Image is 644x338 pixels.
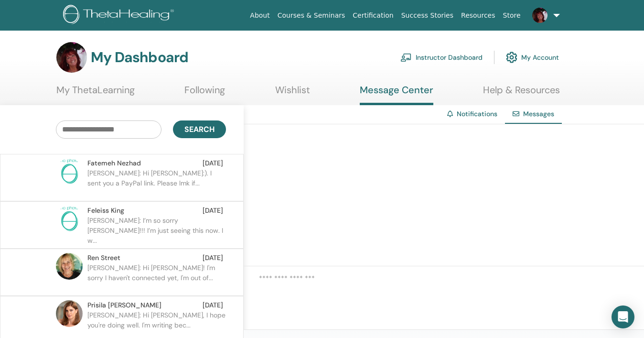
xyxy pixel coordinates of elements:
[360,84,433,105] a: Message Center
[56,84,135,103] a: My ThetaLearning
[400,47,483,68] a: Instructor Dashboard
[203,158,223,168] span: [DATE]
[56,206,83,232] img: no-photo.png
[274,7,349,24] a: Courses & Seminars
[203,300,223,310] span: [DATE]
[612,305,634,328] div: Open Intercom Messenger
[184,124,215,134] span: Search
[56,158,83,185] img: no-photo.png
[506,47,559,68] a: My Account
[203,206,223,216] span: [DATE]
[400,53,412,62] img: chalkboard-teacher.svg
[63,5,177,26] img: logo.png
[91,49,188,66] h3: My Dashboard
[397,7,457,24] a: Success Stories
[87,158,141,168] span: Fatemeh Nezhad
[56,253,83,280] img: default.jpg
[87,206,124,216] span: Feleiss King
[87,168,226,197] p: [PERSON_NAME]: Hi [PERSON_NAME]:). I sent you a PayPal link. Please lmk if...
[203,253,223,263] span: [DATE]
[457,109,497,118] a: Notifications
[87,300,161,310] span: Prisila [PERSON_NAME]
[523,109,554,118] span: Messages
[483,84,560,103] a: Help & Resources
[173,120,226,138] button: Search
[56,300,83,327] img: default.jpg
[532,8,547,23] img: default.jpg
[56,42,87,73] img: default.jpg
[275,84,310,103] a: Wishlist
[246,7,273,24] a: About
[349,7,397,24] a: Certification
[87,253,120,263] span: Ren Street
[184,84,225,103] a: Following
[457,7,499,24] a: Resources
[87,216,226,244] p: [PERSON_NAME]: I’m so sorry [PERSON_NAME]!!! I’m just seeing this now. I w...
[506,49,517,65] img: cog.svg
[499,7,525,24] a: Store
[87,263,226,292] p: [PERSON_NAME]: Hi [PERSON_NAME]! I'm sorry I haven't connected yet, I'm out of...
